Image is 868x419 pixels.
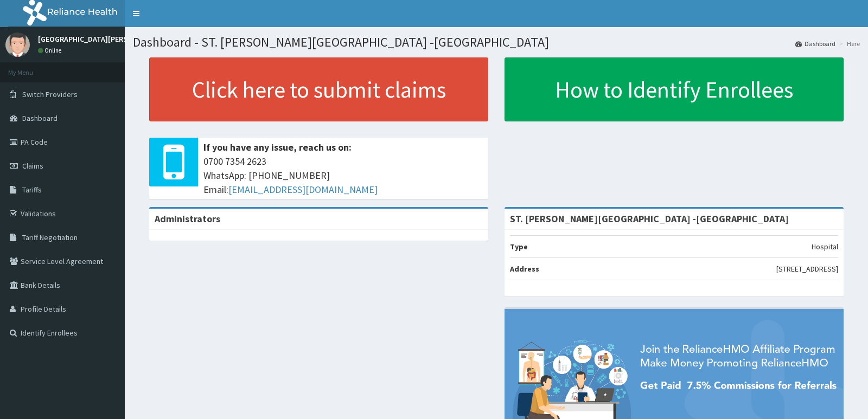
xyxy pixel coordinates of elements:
b: Administrators [155,212,220,225]
span: Tariffs [22,185,42,195]
a: Online [38,47,64,54]
span: Tariff Negotiation [22,233,78,242]
b: Address [510,264,539,274]
img: User Image [5,33,30,57]
strong: ST. [PERSON_NAME][GEOGRAPHIC_DATA] -[GEOGRAPHIC_DATA] [510,212,789,225]
a: Click here to submit claims [149,57,488,121]
b: Type [510,242,528,252]
b: If you have any issue, reach us on: [203,141,352,153]
span: Dashboard [22,113,58,123]
p: Hospital [812,241,838,252]
span: Claims [22,161,43,171]
p: [GEOGRAPHIC_DATA][PERSON_NAME] [38,35,163,43]
span: 0700 7354 2623 WhatsApp: [PHONE_NUMBER] Email: [203,154,483,196]
li: Here [837,39,860,48]
h1: Dashboard - ST. [PERSON_NAME][GEOGRAPHIC_DATA] -[GEOGRAPHIC_DATA] [133,35,860,49]
p: [STREET_ADDRESS] [776,263,838,274]
a: How to Identify Enrollees [505,57,844,121]
a: [EMAIL_ADDRESS][DOMAIN_NAME] [228,183,378,196]
a: Dashboard [795,39,835,48]
span: Switch Providers [22,89,78,99]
